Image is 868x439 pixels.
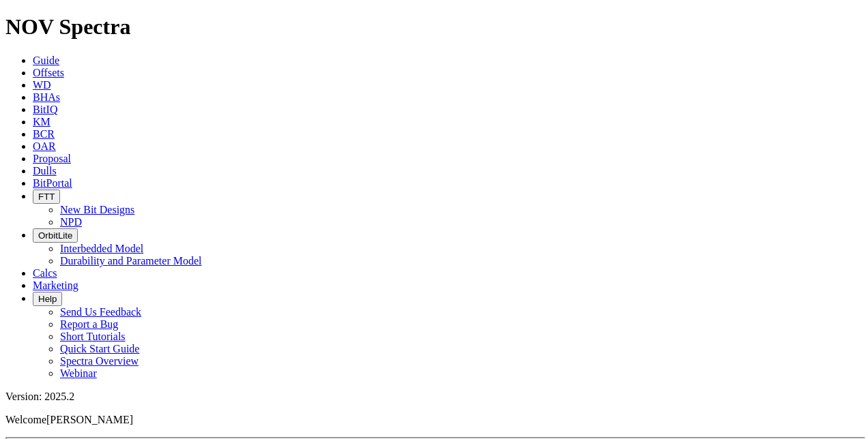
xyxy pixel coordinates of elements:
a: Report a Bug [60,318,118,330]
button: FTT [33,190,60,204]
a: Guide [33,55,59,66]
a: BHAs [33,91,60,103]
span: FTT [38,192,55,202]
button: OrbitLite [33,228,78,243]
a: Calcs [33,267,57,279]
a: Interbedded Model [60,243,143,254]
a: Proposal [33,153,71,164]
a: BCR [33,128,55,140]
a: Spectra Overview [60,355,139,367]
a: Webinar [60,367,97,379]
button: Help [33,292,62,306]
a: Dulls [33,165,57,177]
a: KM [33,116,50,127]
a: BitIQ [33,104,57,115]
span: OrbitLite [38,230,72,241]
a: New Bit Designs [60,204,134,215]
a: NPD [60,216,82,228]
a: Offsets [33,67,64,78]
h1: NOV Spectra [5,14,863,40]
span: Help [38,294,57,304]
a: Marketing [33,279,78,291]
div: Version: 2025.2 [5,391,863,403]
p: Welcome [5,414,863,426]
a: Quick Start Guide [60,343,139,354]
a: BitPortal [33,177,72,189]
span: [PERSON_NAME] [46,414,133,425]
a: Durability and Parameter Model [60,255,202,267]
a: Send Us Feedback [60,306,141,318]
a: Short Tutorials [60,331,126,342]
a: OAR [33,140,56,152]
a: WD [33,79,51,91]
